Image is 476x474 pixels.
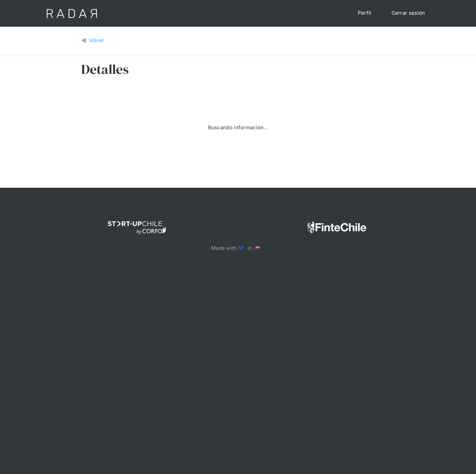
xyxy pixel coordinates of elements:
[208,124,268,132] div: Buscando información...
[81,37,105,44] a: Volver
[385,7,432,20] a: Cerrar sesión
[89,37,105,44] div: Volver
[81,61,129,77] h3: Detalles
[211,245,265,252] p: Made with 💙 in 🇨🇱
[351,7,378,20] a: Perfil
